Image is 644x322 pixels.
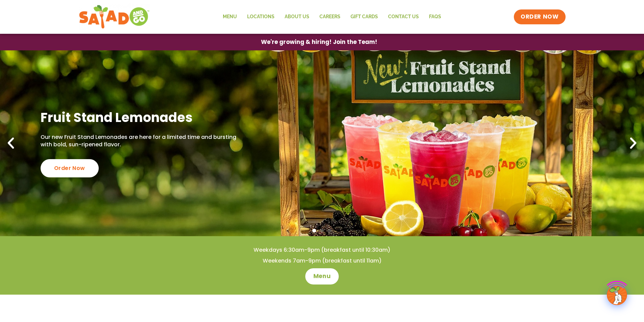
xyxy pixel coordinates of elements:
[41,159,99,177] div: Order Now
[313,272,331,280] span: Menu
[521,13,558,21] span: ORDER NOW
[305,268,339,284] a: Menu
[14,257,630,265] h4: Weekends 7am-9pm (breakfast until 11am)
[41,109,240,126] h2: Fruit Stand Lemonades
[280,9,314,25] a: About Us
[626,136,641,151] div: Next slide
[345,9,383,25] a: GIFT CARDS
[3,136,18,151] div: Previous slide
[424,9,446,25] a: FAQs
[514,9,565,24] a: ORDER NOW
[79,3,150,30] img: new-SAG-logo-768×292
[314,9,345,25] a: Careers
[14,246,630,254] h4: Weekdays 6:30am-9pm (breakfast until 10:30am)
[218,9,242,25] a: Menu
[312,229,316,232] span: Go to slide 1
[41,133,240,149] p: Our new Fruit Stand Lemonades are here for a limited time and bursting with bold, sun-ripened fla...
[328,229,332,232] span: Go to slide 3
[242,9,280,25] a: Locations
[218,9,446,25] nav: Menu
[383,9,424,25] a: Contact Us
[320,229,324,232] span: Go to slide 2
[261,39,377,45] span: We're growing & hiring! Join the Team!
[251,34,387,50] a: We're growing & hiring! Join the Team!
